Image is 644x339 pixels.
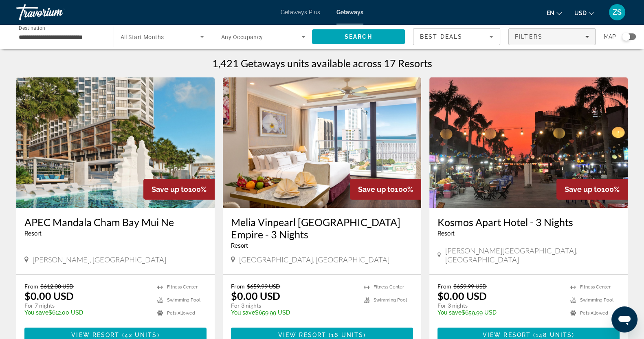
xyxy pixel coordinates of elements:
span: Pets Allowed [167,310,195,316]
p: For 3 nights [437,302,562,309]
span: USD [574,10,587,16]
span: Swimming Pool [167,297,200,303]
span: en [547,10,554,16]
p: $612.00 USD [24,309,149,316]
span: From [437,283,451,290]
span: Best Deals [420,33,462,40]
p: For 7 nights [24,302,149,309]
span: View Resort [483,332,531,338]
div: 100% [350,179,421,200]
span: 16 units [331,332,363,338]
span: 42 units [125,332,157,338]
img: Kosmos Apart Hotel - 3 Nights [429,77,628,208]
span: Swimming Pool [580,297,613,303]
span: Search [345,33,372,40]
span: From [231,283,245,290]
a: APEC Mandala Cham Bay Mui Ne [24,216,207,228]
a: Kosmos Apart Hotel - 3 Nights [437,216,620,228]
button: Search [312,29,405,44]
button: Filters [508,28,596,45]
span: $612.00 USD [40,283,74,290]
span: Fitness Center [374,284,404,290]
span: Map [604,31,616,42]
span: You save [437,309,462,316]
span: ( ) [119,332,159,338]
p: $0.00 USD [24,290,74,302]
p: $659.99 USD [231,309,356,316]
a: Getaways Plus [281,9,320,15]
img: Melia Vinpearl Nha Trang Empire - 3 Nights [223,77,421,208]
span: From [24,283,38,290]
span: You save [24,309,48,316]
p: $659.99 USD [437,309,562,316]
span: Any Occupancy [221,34,263,40]
h1: 1,421 Getaways units available across 17 Resorts [212,57,432,69]
span: Pets Allowed [580,310,608,316]
p: $0.00 USD [231,290,280,302]
span: 148 units [536,332,572,338]
span: Filters [515,33,543,40]
p: $0.00 USD [437,290,487,302]
span: Save up to [565,185,601,194]
span: You save [231,309,255,316]
span: Save up to [358,185,395,194]
button: User Menu [607,4,628,21]
span: ( ) [531,332,574,338]
span: Swimming Pool [374,297,407,303]
span: Fitness Center [580,284,611,290]
div: 100% [556,179,628,200]
input: Select destination [19,32,103,42]
span: Destination [19,25,45,31]
span: Fitness Center [167,284,198,290]
span: View Resort [278,332,326,338]
a: Melia Vinpearl [GEOGRAPHIC_DATA] Empire - 3 Nights [231,216,413,240]
iframe: Кнопка запуска окна обмена сообщениями [611,306,637,332]
span: [PERSON_NAME], [GEOGRAPHIC_DATA] [33,255,166,264]
span: Resort [437,230,455,237]
span: [PERSON_NAME][GEOGRAPHIC_DATA], [GEOGRAPHIC_DATA] [445,246,620,264]
span: ZS [613,8,622,16]
span: $659.99 USD [247,283,280,290]
img: APEC Mandala Cham Bay Mui Ne [16,77,215,208]
span: ( ) [326,332,366,338]
a: Travorium [16,2,98,23]
mat-select: Sort by [420,32,493,42]
span: Resort [231,242,248,249]
span: Resort [24,230,42,237]
span: All Start Months [121,34,164,40]
span: View Resort [71,332,119,338]
button: Change language [547,7,562,19]
p: For 3 nights [231,302,356,309]
span: [GEOGRAPHIC_DATA], [GEOGRAPHIC_DATA] [239,255,389,264]
span: Save up to [152,185,188,194]
div: 100% [143,179,215,200]
button: Change currency [574,7,594,19]
span: $659.99 USD [453,283,487,290]
a: Getaways [336,9,363,15]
